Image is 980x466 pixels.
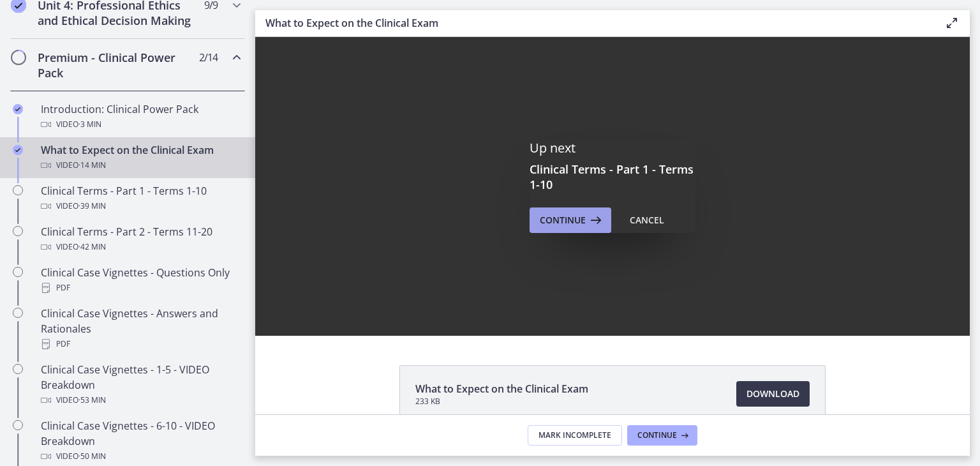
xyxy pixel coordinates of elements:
[13,145,23,155] i: Completed
[41,117,240,132] div: Video
[41,418,240,464] div: Clinical Case Vignettes - 6-10 - VIDEO Breakdown
[41,183,240,214] div: Clinical Terms - Part 1 - Terms 1-10
[13,104,23,114] i: Completed
[530,140,695,156] p: Up next
[538,430,611,440] span: Mark Incomplete
[78,239,106,255] span: · 42 min
[41,280,240,296] div: PDF
[637,430,677,440] span: Continue
[41,306,240,352] div: Clinical Case Vignettes - Answers and Rationales
[630,213,664,228] div: Cancel
[199,50,218,65] span: 2 / 14
[415,381,588,396] span: What to Expect on the Clinical Exam
[530,162,695,192] h3: Clinical Terms - Part 1 - Terms 1-10
[528,425,622,446] button: Mark Incomplete
[41,158,240,173] div: Video
[627,425,697,446] button: Continue
[746,386,799,402] span: Download
[78,449,106,464] span: · 50 min
[41,393,240,408] div: Video
[41,449,240,464] div: Video
[38,50,193,80] h2: Premium - Clinical Power Pack
[41,101,240,132] div: Introduction: Clinical Power Pack
[41,239,240,255] div: Video
[78,199,106,214] span: · 39 min
[620,207,674,233] button: Cancel
[736,381,810,407] a: Download
[540,213,586,228] span: Continue
[530,207,611,233] button: Continue
[41,142,240,173] div: What to Expect on the Clinical Exam
[41,336,240,352] div: PDF
[41,199,240,214] div: Video
[415,396,588,407] span: 233 KB
[41,224,240,255] div: Clinical Terms - Part 2 - Terms 11-20
[41,265,240,296] div: Clinical Case Vignettes - Questions Only
[265,15,924,31] h3: What to Expect on the Clinical Exam
[78,158,106,173] span: · 14 min
[78,117,101,132] span: · 3 min
[78,393,106,408] span: · 53 min
[41,362,240,408] div: Clinical Case Vignettes - 1-5 - VIDEO Breakdown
